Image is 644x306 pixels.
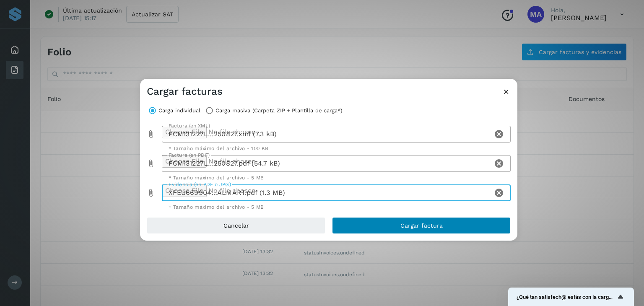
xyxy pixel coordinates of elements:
[169,146,504,151] div: * Tamaño máximo del archivo - 100 KB
[162,184,493,201] div: XFEU669904…ALMART.pdf (1.3 MB)
[400,223,443,228] span: Cargar factura
[147,130,155,138] i: Factura (en XML) prepended action
[332,217,511,234] button: Cargar factura
[216,105,343,117] label: Carga masiva (Carpeta ZIP + Plantilla de carga*)
[517,292,626,302] button: Mostrar encuesta - ¿Qué tan satisfech@ estás con la carga de tus facturas?
[162,155,493,172] div: PCM131227L…250827.pdf (54.7 kB)
[494,188,504,198] i: Clear Evidencia (en PDF o JPG)
[494,129,504,139] i: Clear Factura (en XML)
[147,189,155,197] i: Evidencia (en PDF o JPG) prepended action
[158,105,200,117] label: Carga individual
[223,223,249,228] span: Cancelar
[147,217,325,234] button: Cancelar
[169,205,504,210] div: * Tamaño máximo del archivo - 5 MB
[147,159,155,168] i: Factura (en PDF) prepended action
[494,158,504,169] i: Clear Factura (en PDF)
[162,126,493,143] div: PCM131227L…250827.xml (7.3 kB)
[517,294,615,300] span: ¿Qué tan satisfech@ estás con la carga de tus facturas?
[169,175,504,180] div: * Tamaño máximo del archivo - 5 MB
[147,86,223,98] h3: Cargar facturas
